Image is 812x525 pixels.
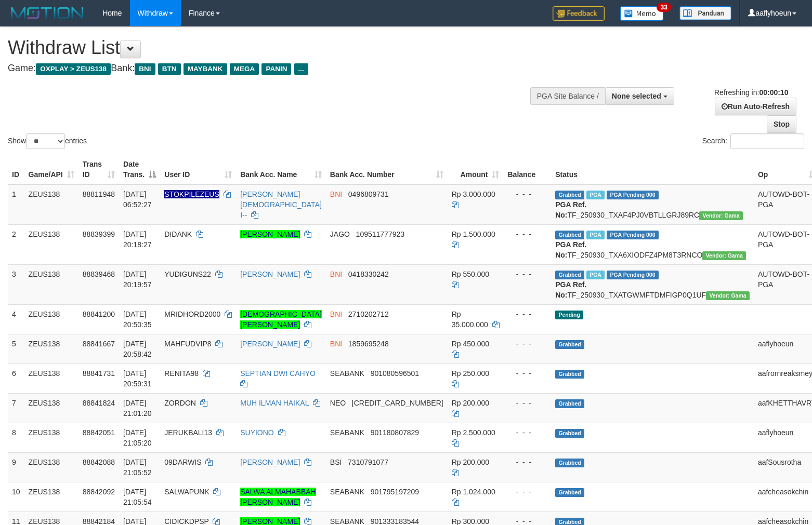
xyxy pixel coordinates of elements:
span: PGA Pending [607,271,659,279]
img: MOTION_logo.png [8,5,87,21]
span: BSI [330,458,342,466]
span: PANIN [261,63,291,75]
span: Rp 200.000 [452,458,489,466]
th: Game/API: activate to sort column ascending [24,155,78,184]
td: ZEUS138 [24,184,78,225]
span: Nama rekening ada tanda titik/strip, harap diedit [164,190,219,198]
span: BNI [330,340,342,348]
span: 88841731 [83,369,115,378]
span: [DATE] 06:52:27 [123,190,152,209]
span: SEABANK [330,369,364,378]
span: Grabbed [555,488,584,497]
select: Showentries [26,133,65,149]
span: [DATE] 21:05:20 [123,428,152,447]
span: 88842092 [83,488,115,496]
div: - - - [507,398,547,408]
div: - - - [507,229,547,239]
div: PGA Site Balance / [530,87,605,105]
img: Button%20Memo.svg [620,6,664,21]
div: - - - [507,368,547,379]
span: Copy 0496809731 to clipboard [348,190,389,198]
span: 88841667 [83,340,115,348]
span: 33 [657,3,671,12]
th: Amount: activate to sort column ascending [448,155,504,184]
span: 88841824 [83,399,115,407]
th: Balance [503,155,551,184]
div: - - - [507,189,547,199]
span: None selected [612,92,661,100]
span: Refreshing in: [714,88,788,97]
span: [DATE] 20:59:31 [123,369,152,388]
a: SEPTIAN DWI CAHYO [240,369,316,378]
strong: 00:00:10 [759,88,788,97]
span: BNI [135,63,155,75]
span: 88842051 [83,428,115,437]
span: MRIDHORD2000 [164,310,220,318]
td: TF_250930_TXAF4PJ0VBTLLGRJ89RC [551,184,754,225]
span: Copy 0418330242 to clipboard [348,270,389,278]
div: - - - [507,269,547,279]
span: [DATE] 21:05:54 [123,488,152,506]
a: SALWA ALMAHABBAH [PERSON_NAME] [240,488,316,506]
span: 88842088 [83,458,115,466]
th: Bank Acc. Name: activate to sort column ascending [236,155,326,184]
span: ZORDON [164,399,196,407]
span: BTN [158,63,181,75]
td: 3 [8,264,24,304]
td: ZEUS138 [24,423,78,452]
span: Rp 3.000.000 [452,190,495,198]
td: ZEUS138 [24,334,78,364]
th: ID [8,155,24,184]
span: 09DARWIS [164,458,201,466]
span: Copy 5859459214442567 to clipboard [352,399,443,407]
a: Run Auto-Refresh [715,98,796,115]
td: 6 [8,364,24,393]
td: ZEUS138 [24,264,78,304]
span: 88841200 [83,310,115,318]
td: 5 [8,334,24,364]
span: PGA Pending [607,191,659,199]
span: BNI [330,310,342,318]
span: DIDANK [164,230,192,238]
span: 88839468 [83,270,115,278]
span: Copy 2710202712 to clipboard [348,310,389,318]
span: Rp 450.000 [452,340,489,348]
span: Grabbed [555,399,584,408]
span: [DATE] 20:18:27 [123,230,152,249]
th: Bank Acc. Number: activate to sort column ascending [326,155,448,184]
span: Copy 901180807829 to clipboard [371,428,419,437]
td: TF_250930_TXATGWMFTDMFIGP0Q1UF [551,264,754,304]
td: ZEUS138 [24,452,78,482]
td: ZEUS138 [24,304,78,334]
span: Grabbed [555,370,584,379]
div: - - - [507,427,547,438]
span: [DATE] 21:05:52 [123,458,152,477]
span: Grabbed [555,429,584,438]
span: Marked by aafsreyleap [586,191,605,199]
span: OXPLAY > ZEUS138 [36,63,111,75]
span: Rp 2.500.000 [452,428,495,437]
a: [PERSON_NAME] [240,340,300,348]
span: MEGA [230,63,259,75]
span: Rp 35.000.000 [452,310,488,329]
span: YUDIGUNS22 [164,270,211,278]
span: Copy 1859695248 to clipboard [348,340,389,348]
span: MAYBANK [184,63,227,75]
th: User ID: activate to sort column ascending [160,155,236,184]
label: Show entries [8,133,87,149]
a: [PERSON_NAME] [240,230,300,238]
span: Grabbed [555,459,584,467]
span: Vendor URL: https://trx31.1velocity.biz [706,291,750,300]
img: panduan.png [679,6,731,20]
span: Rp 1.024.000 [452,488,495,496]
td: ZEUS138 [24,482,78,511]
span: BNI [330,190,342,198]
img: Feedback.jpg [553,6,605,21]
span: Marked by aafpengsreynich [586,271,605,279]
div: - - - [507,339,547,349]
td: 1 [8,184,24,225]
span: BNI [330,270,342,278]
th: Trans ID: activate to sort column ascending [78,155,119,184]
span: RENITA98 [164,369,199,378]
span: SALWAPUNK [164,488,209,496]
